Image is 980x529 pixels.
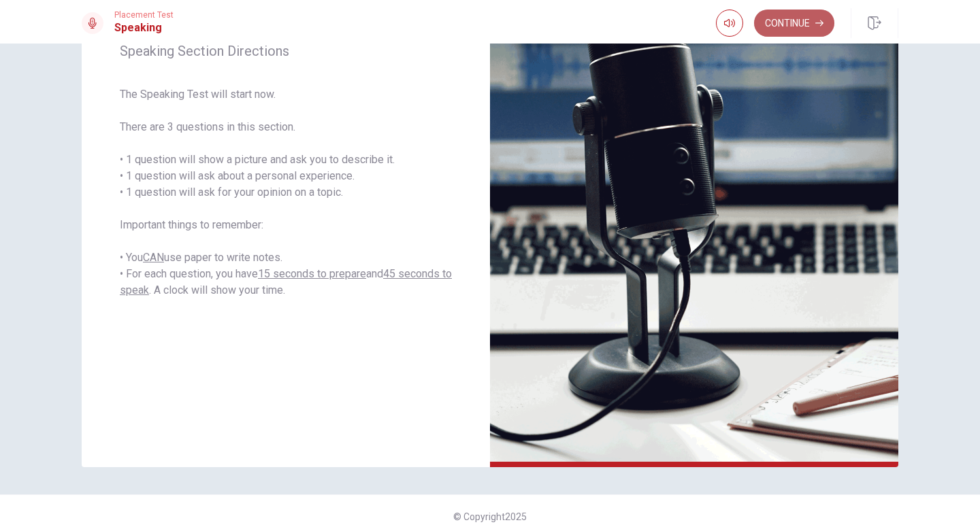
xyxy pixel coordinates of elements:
span: The Speaking Test will start now. There are 3 questions in this section. • 1 question will show a... [120,86,452,298]
u: CAN [143,251,164,264]
u: 15 seconds to prepare [258,267,366,280]
button: Continue [754,10,834,37]
span: © Copyright 2025 [453,511,527,522]
span: Speaking Section Directions [120,43,452,59]
span: Placement Test [114,10,174,20]
h1: Speaking [114,20,174,36]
